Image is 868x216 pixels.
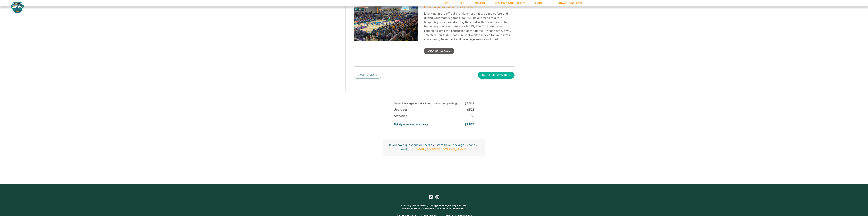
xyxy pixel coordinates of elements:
[424,12,515,41] p: Live it up in the official premium hospitality space before and during your team's games. You wil...
[465,101,475,106] div: $3,347
[467,108,475,112] div: $525
[465,122,475,127] div: $3,872
[400,204,468,210] p: © 2025 [GEOGRAPHIC_DATA][PERSON_NAME] Tip-off, an Intersport property. All rights reserved.
[470,5,477,9] span: $300
[401,123,428,126] small: (before fees and taxes)
[394,114,407,118] div: Activities
[424,48,454,54] label: Add To Package
[394,108,408,112] div: Upgrades
[414,102,457,105] small: (includes hotel, tickets, and parking)
[387,143,481,151] p: If you have questions or need a custom travel package, please e-mail us at .
[471,114,475,118] div: $0
[354,72,382,79] button: Back To Seats
[478,72,515,79] button: Continue To Parking
[394,122,428,127] div: Total
[424,5,515,10] div: Price per person in your package:
[10,2,25,13] img: Fort Myers Tip-Off
[394,101,457,106] div: Base Package
[415,147,466,152] a: [EMAIL_ADDRESS][DOMAIN_NAME]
